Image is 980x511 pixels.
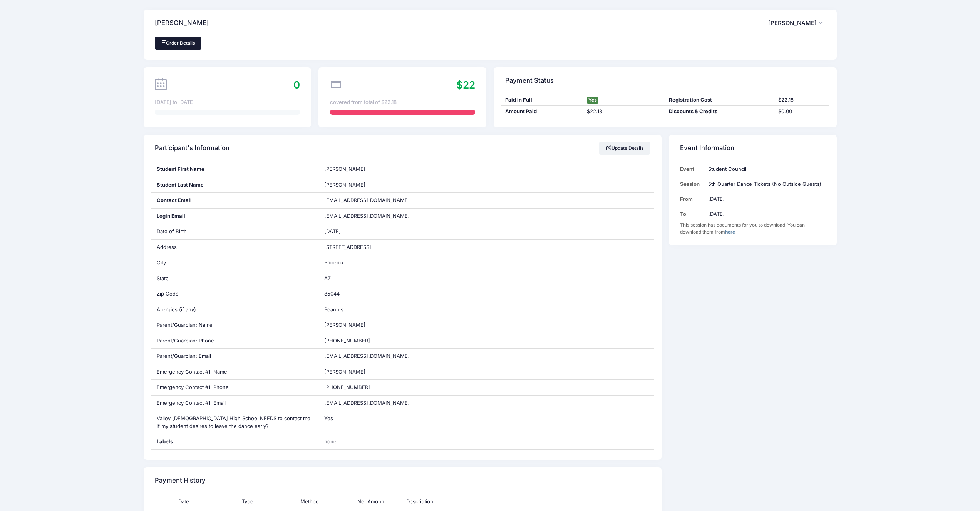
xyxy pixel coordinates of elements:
[324,337,370,344] span: [PHONE_NUMBER]
[151,177,318,193] div: Student Last Name
[151,255,318,271] div: City
[402,494,588,509] th: Description
[324,400,410,406] span: [EMAIL_ADDRESS][DOMAIN_NAME]
[324,212,420,220] span: [EMAIL_ADDRESS][DOMAIN_NAME]
[155,37,202,50] a: Order Details
[293,79,300,91] span: 0
[665,108,774,115] div: Discounts & Credits
[324,353,410,359] span: [EMAIL_ADDRESS][DOMAIN_NAME]
[704,192,825,207] td: [DATE]
[155,470,206,492] h4: Payment History
[151,162,318,177] div: Student First Name
[324,369,365,375] span: [PERSON_NAME]
[151,193,318,208] div: Contact Email
[680,192,704,207] td: From
[768,14,826,32] button: [PERSON_NAME]
[278,494,340,509] th: Method
[155,12,209,34] h4: [PERSON_NAME]
[680,177,704,192] td: Session
[583,108,665,115] div: $22.18
[324,275,331,281] span: AZ
[151,380,318,395] div: Emergency Contact #1: Phone
[704,177,825,192] td: 5th Quarter Dance Tickets (No Outside Guests)
[704,162,825,177] td: Student Council
[501,96,583,104] div: Paid in Full
[324,197,410,203] span: [EMAIL_ADDRESS][DOMAIN_NAME]
[774,96,829,104] div: $22.18
[704,207,825,222] td: [DATE]
[587,97,598,104] span: Yes
[665,96,774,104] div: Registration Cost
[151,317,318,333] div: Parent/Guardian: Name
[324,384,370,390] span: [PHONE_NUMBER]
[151,396,318,411] div: Emergency Contact #1: Email
[151,434,318,449] div: Labels
[155,494,217,509] th: Date
[324,322,365,328] span: [PERSON_NAME]
[324,182,365,188] span: [PERSON_NAME]
[151,411,318,434] div: Valley [DEMOGRAPHIC_DATA] High School NEEDS to contact me if my student desires to leave the danc...
[599,142,650,155] a: Update Details
[725,229,735,235] a: here
[324,438,420,446] span: none
[324,166,365,172] span: [PERSON_NAME]
[680,207,704,222] td: To
[155,137,230,159] h4: Participant's Information
[151,209,318,224] div: Login Email
[680,222,825,235] div: This session has documents for you to download. You can download them from
[151,333,318,349] div: Parent/Guardian: Phone
[151,349,318,364] div: Parent/Guardian: Email
[155,99,300,106] div: [DATE] to [DATE]
[501,108,583,115] div: Amount Paid
[151,271,318,286] div: State
[151,286,318,302] div: Zip Code
[151,302,318,317] div: Allergies (if any)
[151,364,318,380] div: Emergency Contact #1: Name
[324,415,333,421] span: Yes
[768,20,817,27] span: [PERSON_NAME]
[456,79,475,91] span: $22
[330,99,475,106] div: covered from total of $22.18
[680,137,734,159] h4: Event Information
[680,162,704,177] td: Event
[324,244,371,250] span: [STREET_ADDRESS]
[151,240,318,255] div: Address
[217,494,279,509] th: Type
[774,108,829,115] div: $0.00
[324,259,343,266] span: Phoenix
[324,306,343,312] span: Peanuts
[324,228,341,234] span: [DATE]
[151,224,318,239] div: Date of Birth
[340,494,402,509] th: Net Amount
[324,291,340,297] span: 85044
[505,70,554,92] h4: Payment Status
